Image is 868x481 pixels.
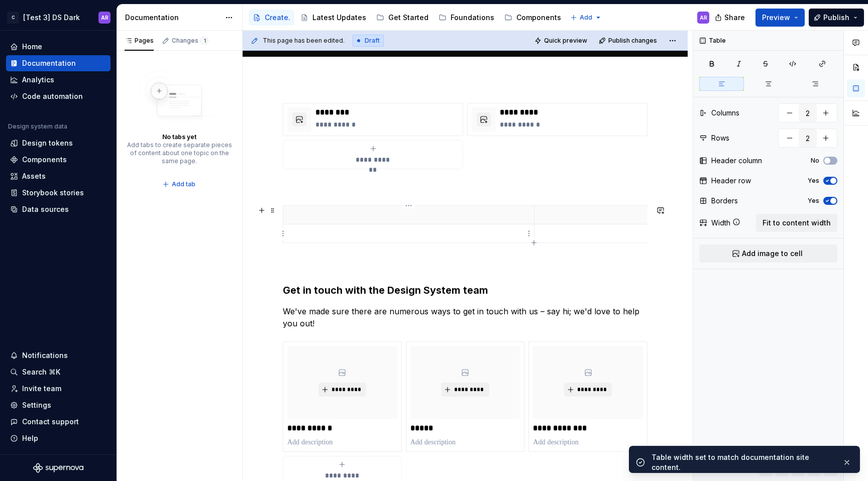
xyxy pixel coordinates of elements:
div: Home [22,42,42,52]
div: Storybook stories [22,188,84,198]
a: Code automation [6,88,111,104]
span: Publish changes [608,37,657,45]
a: Home [6,39,111,55]
a: Assets [6,168,111,184]
div: Borders [711,196,738,206]
div: C [7,12,19,24]
span: This page has been edited. [263,37,345,45]
span: Fit to content width [763,218,831,228]
button: Publish [809,9,864,27]
label: No [811,157,819,165]
div: Create. [265,13,290,23]
button: C[Test 3] DS DarkAR [2,7,115,28]
div: Documentation [22,58,76,68]
span: Add [580,14,592,22]
button: Add [567,11,605,25]
div: Contact support [22,417,79,427]
span: Share [724,13,745,23]
div: Get Started [388,13,428,23]
div: Code automation [22,91,83,101]
div: Pages [125,37,154,45]
button: Contact support [6,414,111,430]
a: Design tokens [6,135,111,151]
div: Design system data [8,123,67,131]
button: Add tab [159,177,200,191]
button: Help [6,430,111,446]
div: Columns [711,108,739,118]
div: AR [700,14,707,22]
span: Add tab [172,180,195,188]
div: Table width set to match documentation site content. [652,452,834,472]
div: Analytics [22,75,54,85]
label: Yes [808,177,819,185]
div: [Test 3] DS Dark [23,13,80,23]
svg: Supernova Logo [33,463,83,473]
div: Page tree [249,8,565,28]
span: Add image to cell [742,249,803,259]
div: Latest Updates [312,13,366,23]
div: Add tabs to create separate pieces of content about one topic on the same page. [127,141,232,165]
div: Assets [22,171,46,181]
div: Width [711,218,730,228]
button: Preview [755,9,805,27]
div: Changes [172,37,208,45]
button: Share [710,9,751,27]
a: Components [6,152,111,168]
a: Storybook stories [6,185,111,201]
button: Add image to cell [699,245,837,263]
div: Rows [711,133,729,143]
div: Design tokens [22,138,73,148]
button: Publish changes [596,34,662,48]
div: Documentation [125,13,220,23]
div: Help [22,433,38,443]
a: Foundations [435,10,498,26]
a: Invite team [6,381,111,397]
div: Invite team [22,384,61,394]
div: Settings [22,400,51,410]
div: Foundations [451,13,494,23]
a: Documentation [6,55,111,71]
a: Get Started [372,10,432,26]
div: AR [101,14,108,22]
div: Notifications [22,350,68,360]
h3: Get in touch with the Design System team [283,283,647,297]
span: Quick preview [544,37,587,45]
div: No tabs yet [162,133,196,141]
button: Search ⌘K [6,364,111,380]
div: Components [22,155,67,165]
label: Yes [808,197,819,205]
a: Components [500,10,565,26]
a: Analytics [6,72,111,88]
div: Data sources [22,204,69,214]
p: We've made sure there are numerous ways to get in touch with us – say hi; we'd love to help you out! [283,305,647,329]
div: Header column [711,156,762,166]
span: Draft [365,37,380,45]
a: Latest Updates [296,10,370,26]
button: Notifications [6,347,111,364]
button: Fit to content width [756,214,837,232]
a: Data sources [6,201,111,217]
a: Settings [6,397,111,413]
button: Quick preview [531,34,592,48]
span: 1 [200,37,208,45]
span: Preview [762,13,790,23]
a: Create. [249,10,294,26]
span: Publish [823,13,849,23]
div: Search ⌘K [22,367,60,377]
div: Components [516,13,561,23]
div: Header row [711,176,751,186]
